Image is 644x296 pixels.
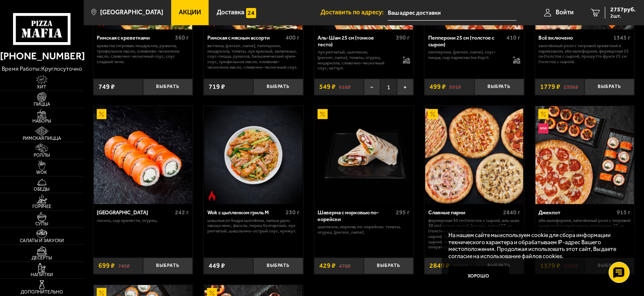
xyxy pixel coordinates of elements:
button: Хорошо [448,266,509,286]
p: лук репчатый, цыпленок, [PERSON_NAME], томаты, огурец, моцарелла, сливочно-чесночный соус, кетчуп. [318,50,395,71]
div: Пепперони 25 см (толстое с сыром) [428,35,504,48]
img: Джекпот [535,106,634,205]
img: Акционный [538,109,549,119]
span: 549 ₽ [319,83,336,90]
span: 360 г [175,34,189,41]
span: 915 г [617,209,631,216]
p: ветчина, [PERSON_NAME], пепперони, моцарелла, томаты, лук красный, халапеньо, соус-пицца, руккола... [207,43,299,70]
span: 410 г [506,34,520,41]
p: шашлык из бедра цыплёнка, лапша удон, овощи микс, фасоль, перец болгарский, лук репчатый, шашлычн... [207,218,299,234]
span: [GEOGRAPHIC_DATA] [100,9,163,16]
a: Острое блюдоWok с цыпленком гриль M [204,106,303,205]
span: 449 ₽ [209,262,225,269]
button: Выбрать [253,258,303,274]
span: 2840 г [503,209,520,216]
img: Акционный [318,109,328,119]
div: Шаверма с морковью по-корейски [318,209,394,222]
p: цыпленок, морковь по-корейски, томаты, огурец, [PERSON_NAME]. [318,224,410,235]
span: Войти [556,9,574,16]
button: − [364,79,380,95]
a: АкционныйШаверма с морковью по-корейски [314,106,414,205]
span: Доставить по адресу: [321,9,388,16]
input: Ваш адрес доставки [388,5,517,21]
span: 230 г [286,209,299,216]
span: 1 [380,79,397,95]
s: 591 ₽ [449,83,461,90]
button: Выбрать [474,79,524,95]
img: Акционный [428,109,438,119]
img: Филадельфия [94,106,192,205]
div: Римская с креветками [97,35,173,41]
span: 1345 г [614,34,631,41]
span: 242 г [175,209,189,216]
button: Выбрать [585,79,634,95]
img: 15daf4d41897b9f0e9f617042186c801.svg [246,8,256,18]
img: Острое блюдо [207,191,217,201]
span: 295 г [396,209,410,216]
span: 390 г [396,34,410,41]
p: лосось, Сыр креметте, огурец. [97,218,189,224]
button: Выбрать [253,79,303,95]
span: 2 шт. [610,13,636,19]
img: Шаверма с морковью по-корейски [315,106,413,205]
span: 400 г [286,34,299,41]
a: АкционныйНовинкаДжекпот [535,106,635,205]
p: креветка тигровая, моцарелла, руккола, трюфельное масло, оливково-чесночное масло, сливочно-чесно... [97,43,189,65]
div: Римская с мясным ассорти [207,35,284,41]
span: 499 ₽ [429,83,446,90]
s: 749 ₽ [118,262,130,269]
p: Запечённый ролл с тигровой креветкой и пармезаном, Эби Калифорния, Фермерская 25 см (толстое с сы... [538,43,631,65]
p: Фермерская 30 см (толстое с сыром), Аль-Шам 30 см (тонкое тесто), [PERSON_NAME] 30 см (толстое с ... [428,218,520,251]
p: Эби Калифорния, Запечённый ролл с тигровой креветкой и пармезаном, Пепперони 25 см (толстое с сыр... [538,218,631,234]
span: 749 ₽ [98,83,115,90]
a: АкционныйСлавные парни [424,106,524,205]
img: Новинка [538,123,549,133]
img: Wok с цыпленком гриль M [204,106,303,205]
s: 618 ₽ [339,83,351,90]
span: 2757 руб. [610,7,636,13]
a: АкционныйФиладельфия [93,106,193,205]
div: Аль-Шам 25 см (тонкое тесто) [318,35,394,48]
span: 2849 ₽ [429,262,450,269]
div: [GEOGRAPHIC_DATA] [97,209,173,216]
button: Выбрать [364,258,413,274]
s: 2306 ₽ [564,83,578,90]
div: Джекпот [538,209,615,216]
img: Славные парни [425,106,524,205]
img: Акционный [97,109,107,119]
button: Выбрать [143,79,193,95]
span: 719 ₽ [209,83,225,90]
span: 429 ₽ [319,262,336,269]
span: 699 ₽ [98,262,115,269]
span: Доставка [217,9,244,16]
span: 1779 ₽ [540,83,560,90]
button: + [397,79,413,95]
span: Акции [179,9,201,16]
s: 470 ₽ [339,262,351,269]
p: пепперони, [PERSON_NAME], соус-пицца, сыр пармезан (на борт). [428,50,506,61]
button: Выбрать [143,258,193,274]
div: Всё включено [538,35,611,41]
p: На нашем сайте мы используем cookie для сбора информации технического характера и обрабатываем IP... [448,232,623,259]
div: Славные парни [428,209,501,216]
div: Wok с цыпленком гриль M [207,209,284,216]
